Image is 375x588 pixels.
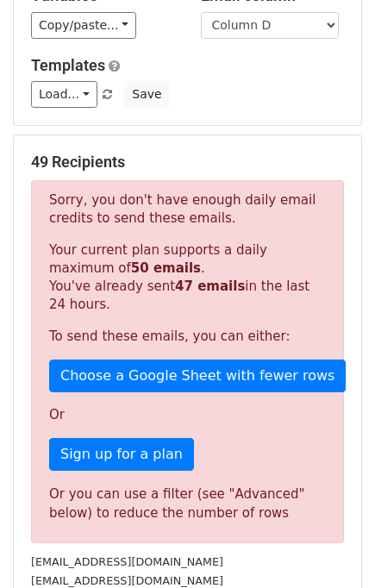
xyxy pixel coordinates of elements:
[49,191,326,228] p: Sorry, you don't have enough daily email credits to send these emails.
[31,81,97,108] a: Load...
[31,153,344,172] h5: 49 Recipients
[49,406,326,424] p: Or
[49,485,326,523] div: Or you can use a filter (see "Advanced" below) to reduce the number of rows
[289,505,375,588] iframe: Chat Widget
[49,241,326,314] p: Your current plan supports a daily maximum of . You've already sent in the last 24 hours.
[31,555,223,568] small: [EMAIL_ADDRESS][DOMAIN_NAME]
[49,438,194,471] a: Sign up for a plan
[49,328,326,346] p: To send these emails, you can either:
[289,505,375,588] div: Widget de chat
[49,360,346,392] a: Choose a Google Sheet with fewer rows
[31,12,136,39] a: Copy/paste...
[31,574,223,587] small: [EMAIL_ADDRESS][DOMAIN_NAME]
[131,260,201,276] strong: 50 emails
[31,56,105,74] a: Templates
[124,81,169,108] button: Save
[175,278,245,294] strong: 47 emails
